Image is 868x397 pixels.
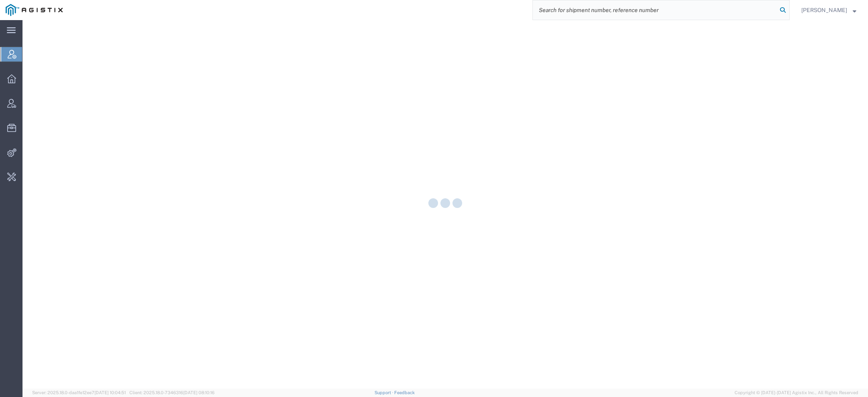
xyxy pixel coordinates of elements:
[394,390,415,395] a: Feedback
[183,390,215,395] span: [DATE] 08:10:16
[6,4,63,16] img: logo
[129,390,215,395] span: Client: 2025.18.0-7346316
[94,390,126,395] span: [DATE] 10:04:51
[801,5,857,15] button: [PERSON_NAME]
[801,6,847,14] span: Kaitlyn Hostetler
[533,0,777,20] input: Search for shipment number, reference number
[375,390,395,395] a: Support
[32,390,126,395] span: Server: 2025.18.0-daa1fe12ee7
[735,389,858,396] span: Copyright © [DATE]-[DATE] Agistix Inc., All Rights Reserved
